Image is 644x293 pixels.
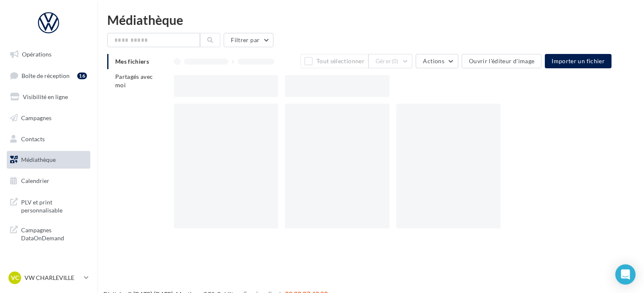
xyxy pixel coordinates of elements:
[462,54,541,68] button: Ouvrir l'éditeur d'image
[22,72,70,79] span: Boîte de réception
[22,51,51,58] span: Opérations
[368,54,413,68] button: Gérer(0)
[5,130,92,148] a: Contacts
[545,54,612,68] button: Importer un fichier
[7,270,90,286] a: VC VW CHARLEVILLE
[24,274,81,282] p: VW CHARLEVILLE
[5,151,92,169] a: Médiathèque
[21,177,49,184] span: Calendrier
[11,274,19,282] span: VC
[552,57,605,65] span: Importer un fichier
[615,264,636,285] div: Open Intercom Messenger
[5,221,92,246] a: Campagnes DataOnDemand
[5,88,92,106] a: Visibilité en ligne
[5,109,92,127] a: Campagnes
[423,57,444,65] span: Actions
[5,46,92,63] a: Opérations
[21,135,45,142] span: Contacts
[300,54,368,68] button: Tout sélectionner
[21,196,87,215] span: PLV et print personnalisable
[5,67,92,85] a: Boîte de réception16
[5,172,92,190] a: Calendrier
[23,93,68,100] span: Visibilité en ligne
[416,54,458,68] button: Actions
[21,156,56,163] span: Médiathèque
[107,13,634,26] div: Médiathèque
[224,33,273,47] button: Filtrer par
[5,193,92,218] a: PLV et print personnalisable
[115,58,149,65] span: Mes fichiers
[21,114,51,121] span: Campagnes
[115,73,153,89] span: Partagés avec moi
[21,224,87,242] span: Campagnes DataOnDemand
[77,73,87,79] div: 16
[392,58,399,65] span: (0)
